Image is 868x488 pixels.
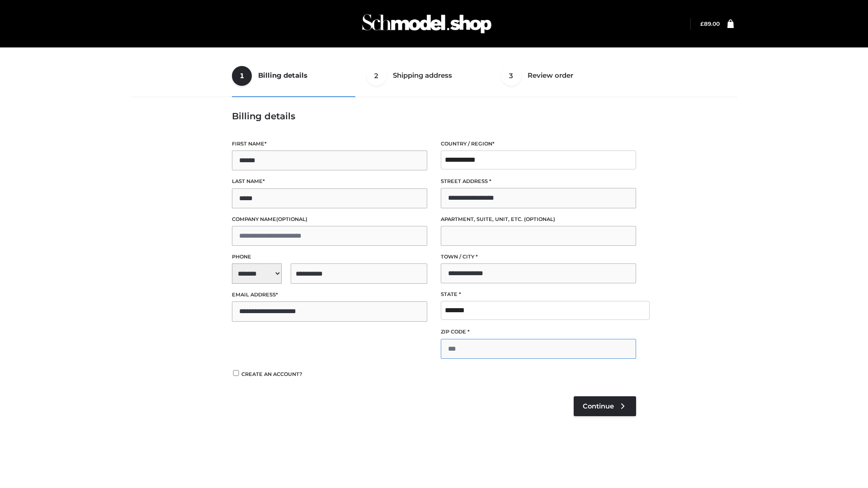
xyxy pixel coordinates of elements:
label: First name [232,140,427,148]
span: £ [700,20,704,27]
label: Last name [232,177,427,186]
label: Email address [232,291,427,299]
label: ZIP Code [441,328,636,336]
span: (optional) [524,216,555,222]
label: Country / Region [441,140,636,148]
bdi: 89.00 [700,20,720,27]
input: Create an account? [232,370,240,376]
label: Apartment, suite, unit, etc. [441,215,636,224]
label: Town / City [441,253,636,261]
span: Continue [583,402,614,410]
label: Company name [232,215,427,224]
h3: Billing details [232,111,636,122]
a: Continue [574,396,636,416]
label: State [441,290,636,299]
label: Phone [232,253,427,261]
span: (optional) [276,216,307,222]
span: Create an account? [241,371,302,377]
label: Street address [441,177,636,186]
img: Schmodel Admin 964 [359,6,495,42]
a: £89.00 [700,20,720,27]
